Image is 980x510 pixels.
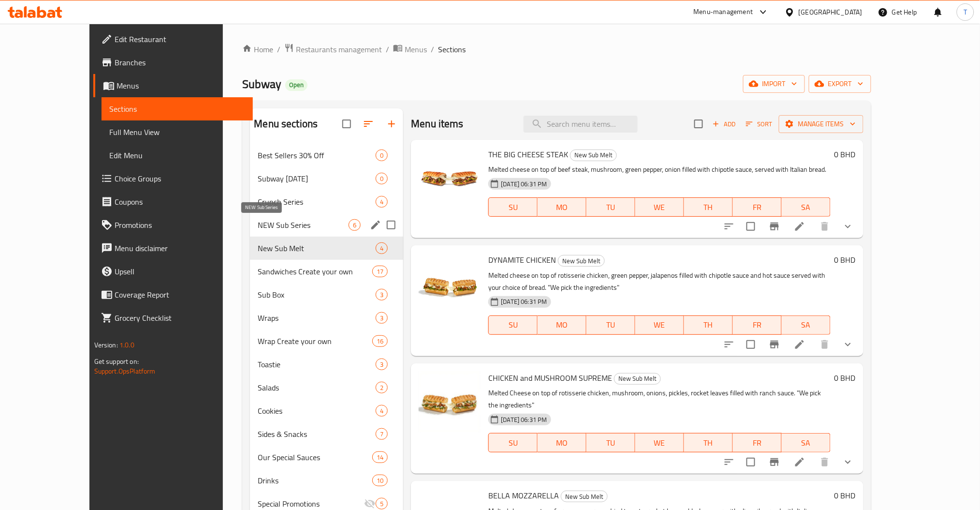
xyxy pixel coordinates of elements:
svg: Show Choices [842,456,854,468]
div: items [349,219,361,231]
div: Wrap Create your own16 [250,330,403,353]
span: FR [737,200,778,214]
span: Sides & Snacks [258,428,376,440]
span: Promotions [115,219,246,231]
span: FR [737,436,778,450]
span: Sub Box [258,289,376,300]
span: Restaurants management [296,44,382,55]
img: CHICKEN and MUSHROOM SUPREME [419,371,481,433]
span: Toastie [258,359,376,370]
button: WE [635,197,684,217]
button: FR [733,197,782,217]
div: Crunch Series4 [250,190,403,213]
span: SA [786,436,827,450]
span: TU [590,436,631,450]
button: sort-choices [717,215,741,238]
h2: Menu items [411,117,464,131]
span: Our Special Sauces [258,451,372,463]
span: Select to update [741,216,761,237]
span: New Sub Melt [561,491,607,502]
div: Toastie3 [250,353,403,376]
span: 5 [376,499,387,509]
a: Home [242,44,273,55]
div: Best Sellers 30% Off0 [250,144,403,167]
span: 3 [376,360,387,369]
span: TU [590,318,631,332]
span: Select section [688,114,709,134]
a: Edit menu item [794,456,805,468]
span: 1.0.0 [120,339,135,351]
p: Melted cheese on top of beef steak, mushroom, green pepper, onion filled with chipotle sauce, ser... [488,164,830,176]
div: items [376,173,388,184]
span: THE BIG CHEESE STEAK [488,147,568,162]
span: Menu disclaimer [115,242,246,254]
div: items [376,242,388,254]
span: Wrap Create your own [258,335,372,347]
span: Menus [117,80,246,91]
span: Sort [746,119,773,130]
span: import [751,78,797,90]
div: Sub Box3 [250,283,403,306]
button: WE [635,315,684,335]
div: New Sub Melt4 [250,237,403,260]
div: items [372,266,388,277]
button: TH [684,315,733,335]
span: Menus [405,44,427,55]
div: New Sub Melt [258,242,376,254]
span: Grocery Checklist [115,312,246,324]
a: Choice Groups [93,167,253,190]
span: DYNAMITE CHICKEN [488,253,556,267]
span: WE [639,436,680,450]
span: Sections [109,103,246,115]
button: SU [488,433,538,452]
span: [DATE] 06:31 PM [497,297,551,306]
div: items [376,196,388,208]
span: CHICKEN and MUSHROOM SUPREME [488,371,612,385]
span: SA [786,200,827,214]
button: WE [635,433,684,452]
span: SA [786,318,827,332]
div: New Sub Melt [570,150,617,161]
button: SA [782,433,831,452]
p: Melted cheese on top of rotisserie chicken, green pepper, jalapenos filled with chipotle sauce an... [488,270,830,294]
h6: 0 BHD [834,489,856,502]
div: items [372,451,388,463]
button: SU [488,197,538,217]
span: [DATE] 06:31 PM [497,415,551,424]
span: Special Promotions [258,498,364,510]
div: items [376,405,388,417]
div: New Sub Melt [614,373,661,385]
span: BELLA MOZZARELLA [488,488,559,503]
a: Menu disclaimer [93,237,253,260]
button: import [743,75,805,93]
span: WE [639,200,680,214]
span: Version: [94,339,118,351]
div: Sandwiches Create your own17 [250,260,403,283]
a: Coverage Report [93,283,253,306]
span: SU [493,436,534,450]
button: Branch-specific-item [763,450,786,474]
span: New Sub Melt [570,150,616,161]
button: SU [488,315,538,335]
span: 0 [376,151,387,160]
span: Select all sections [336,114,357,134]
button: delete [813,450,836,474]
span: Sort sections [357,112,380,135]
span: Subway [242,73,281,95]
span: Select to update [741,452,761,472]
button: Branch-specific-item [763,333,786,356]
a: Upsell [93,260,253,283]
div: items [376,498,388,510]
div: Sides & Snacks7 [250,422,403,446]
span: 17 [373,267,387,276]
img: DYNAMITE CHICKEN [419,253,481,315]
button: Sort [744,117,775,132]
input: search [524,116,638,133]
p: Melted Cheese on top of rotisserie chicken, mushroom, onions, pickles, rocket leaves filled with ... [488,387,830,411]
span: Best Sellers 30% Off [258,150,376,161]
div: Drinks [258,475,372,486]
span: TH [688,318,729,332]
